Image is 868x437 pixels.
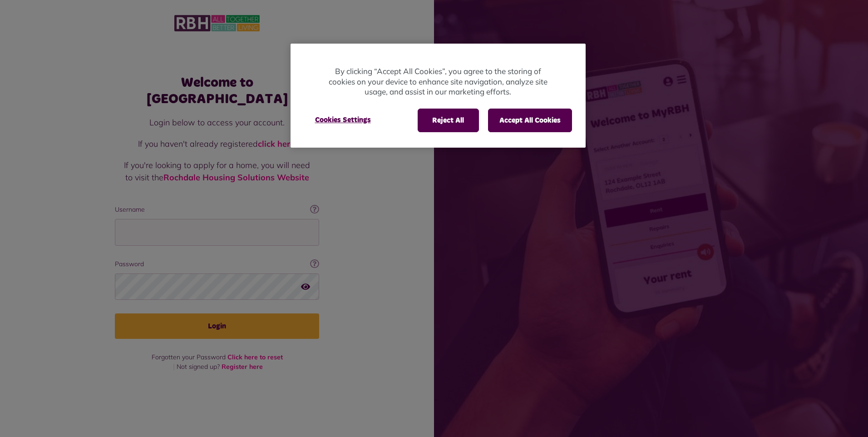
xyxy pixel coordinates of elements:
[291,44,586,148] div: Cookie banner
[327,66,549,97] p: By clicking “Accept All Cookies”, you agree to the storing of cookies on your device to enhance s...
[488,109,572,132] button: Accept All Cookies
[418,109,479,132] button: Reject All
[304,109,382,131] button: Cookies Settings
[291,44,586,148] div: Privacy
